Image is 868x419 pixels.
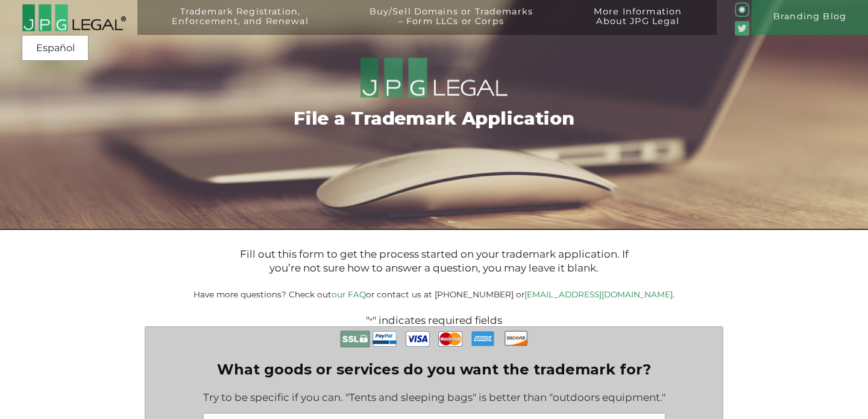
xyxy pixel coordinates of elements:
img: AmEx [471,327,495,350]
a: our FAQ [332,290,366,299]
img: PayPal [373,327,397,351]
label: What goods or services do you want the trademark for? [203,361,665,378]
p: Fill out this form to get the process started on your trademark application. If you’re not sure h... [225,247,642,276]
p: " " indicates required fields [113,314,755,326]
img: glyph-logo_May2016-green3-90.png [735,2,749,17]
a: Español [25,37,85,59]
div: Try to be specific if you can. "Tents and sleeping bags" is better than "outdoors equipment." [203,383,665,413]
img: Secure Payment with SSL [340,327,370,352]
img: 2016-logo-black-letters-3-r.png [22,4,126,32]
a: [EMAIL_ADDRESS][DOMAIN_NAME] [524,290,673,299]
a: More InformationAbout JPG Legal [568,7,708,42]
a: Trademark Registration,Enforcement, and Renewal [146,7,335,42]
img: Visa [406,327,430,351]
small: Have more questions? Check out or contact us at [PHONE_NUMBER] or . [193,290,675,299]
img: MasterCard [438,327,462,351]
a: Buy/Sell Domains or Trademarks– Form LLCs or Corps [343,7,559,42]
img: Twitter_Social_Icon_Rounded_Square_Color-mid-green3-90.png [735,21,749,36]
img: Discover [504,327,528,350]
